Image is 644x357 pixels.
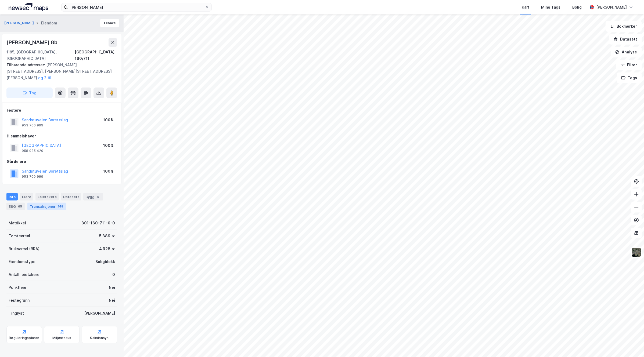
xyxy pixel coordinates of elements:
[17,204,23,209] div: 65
[617,72,642,83] button: Tags
[109,297,115,304] div: Nei
[7,133,117,139] div: Hjemmelshaver
[100,19,119,27] button: Tilbake
[6,63,46,67] span: Tilhørende adresser:
[606,21,642,32] button: Bokmerker
[103,142,114,149] div: 100%
[90,336,109,340] div: Saksinnsyn
[6,203,25,210] div: ESG
[96,194,101,199] div: 5
[596,4,627,10] div: [PERSON_NAME]
[22,123,43,127] div: 953 700 999
[81,220,115,226] div: 301-160-711-0-0
[99,233,115,239] div: 5 889 ㎡
[83,193,103,201] div: Bygg
[41,20,57,26] div: Eiendom
[109,284,115,291] div: Nei
[112,271,115,278] div: 0
[9,271,39,278] div: Antall leietakere
[9,310,24,316] div: Tinglyst
[541,4,560,10] div: Mine Tags
[9,246,39,252] div: Bruksareal (BRA)
[9,284,26,291] div: Punktleie
[6,49,75,62] div: 1185, [GEOGRAPHIC_DATA], [GEOGRAPHIC_DATA]
[20,193,33,201] div: Eiere
[95,258,115,265] div: Boligblokk
[6,88,53,98] button: Tag
[9,233,30,239] div: Tomteareal
[57,204,64,209] div: 148
[9,297,30,304] div: Festegrunn
[611,47,642,57] button: Analyse
[6,38,59,47] div: [PERSON_NAME] 8b
[631,247,642,257] img: 9k=
[616,60,642,70] button: Filter
[9,3,48,11] img: logo.a4113a55bc3d86da70a041830d287a7e.svg
[22,174,43,179] div: 953 700 999
[6,193,18,201] div: Info
[522,4,529,10] div: Kart
[9,220,26,226] div: Matrikkel
[9,258,35,265] div: Eiendomstype
[7,158,117,165] div: Gårdeiere
[6,62,113,81] div: [PERSON_NAME][STREET_ADDRESS], [PERSON_NAME][STREET_ADDRESS][PERSON_NAME]
[22,149,43,153] div: 958 935 420
[7,107,117,114] div: Festere
[4,20,35,26] button: [PERSON_NAME]
[52,336,71,340] div: Miljøstatus
[99,246,115,252] div: 4 928 ㎡
[609,34,642,45] button: Datasett
[75,49,117,62] div: [GEOGRAPHIC_DATA], 160/711
[103,168,114,174] div: 100%
[617,331,644,357] iframe: Chat Widget
[572,4,582,10] div: Bolig
[84,310,115,316] div: [PERSON_NAME]
[35,193,59,201] div: Leietakere
[27,203,66,210] div: Transaksjoner
[61,193,81,201] div: Datasett
[9,336,39,340] div: Reguleringsplaner
[103,117,114,123] div: 100%
[68,3,205,11] input: Søk på adresse, matrikkel, gårdeiere, leietakere eller personer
